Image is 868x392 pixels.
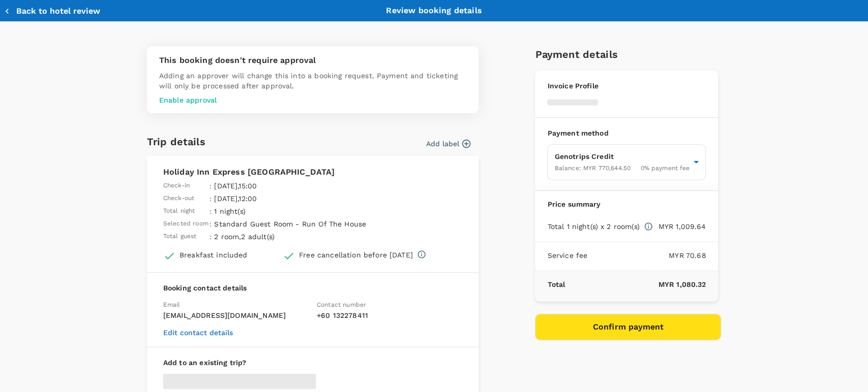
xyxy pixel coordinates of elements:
table: simple table [163,178,373,242]
div: Genotrips CreditBalance: MYR 770,644.500% payment fee [547,144,706,180]
p: 1 night(s) [214,206,370,216]
span: : [209,206,212,216]
span: Total guest [163,232,197,242]
button: Confirm payment [535,314,721,340]
div: Breakfast included [179,250,248,260]
h6: Trip details [147,134,205,150]
span: Email [163,301,181,308]
span: 0 % payment fee [640,165,690,172]
p: Genotrips Credit [554,151,690,161]
p: Booking contact details [163,283,462,293]
span: Contact number [317,301,366,308]
p: Standard Guest Room - Run Of The House [214,219,370,229]
p: [EMAIL_ADDRESS][DOMAIN_NAME] [163,310,309,320]
p: MYR 1,009.64 [653,221,706,232]
button: Back to hotel review [4,6,100,16]
span: : [209,181,212,191]
p: Review booking details [386,5,482,17]
p: Service fee [547,250,587,260]
button: Add label [426,139,470,149]
span: Total night [163,206,195,216]
svg: Full refund before 2025-10-15 14:00 (note : 421.74 PENALTY AMT) additional details from supplier ... [417,250,426,259]
p: MYR 70.68 [587,250,706,260]
span: : [209,193,212,204]
p: Adding an approver will change this into a booking request. Payment and ticketing will only be pr... [159,71,466,91]
p: Total 1 night(s) x 2 room(s) [547,221,639,232]
span: Balance : MYR 770,644.50 [554,165,630,172]
span: : [209,219,212,229]
p: MYR 1,080.32 [565,279,706,289]
span: : [209,232,212,242]
p: Invoice Profile [547,81,706,91]
span: Check-in [163,181,190,191]
span: Selected room [163,219,208,229]
p: Price summary [547,199,706,209]
button: Edit contact details [163,329,233,337]
p: Payment method [547,128,706,138]
p: Add to an existing trip? [163,357,462,368]
p: Holiday Inn Express [GEOGRAPHIC_DATA] [163,166,462,178]
p: [DATE] , 15:00 [214,181,370,191]
span: Check-out [163,193,194,204]
p: + 60 132278411 [317,310,462,320]
div: Free cancellation before [DATE] [299,250,413,260]
p: 2 room , 2 adult(s) [214,232,370,242]
p: [DATE] , 12:00 [214,193,370,204]
p: Enable approval [159,95,466,105]
p: This booking doesn't require approval [159,54,466,67]
p: Total [547,279,565,289]
h6: Payment details [535,46,721,62]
